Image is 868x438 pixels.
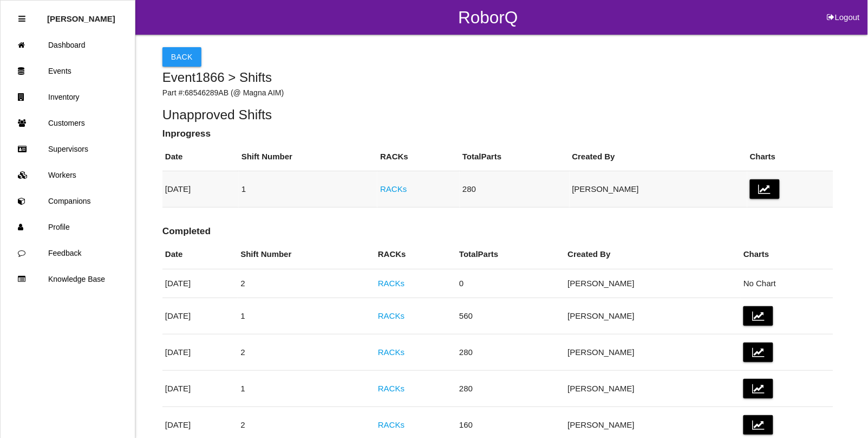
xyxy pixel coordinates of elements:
th: RACKs [377,143,460,171]
td: [DATE] [162,171,239,208]
td: 280 [456,371,565,407]
td: 2 [238,269,375,298]
th: Created By [565,240,741,269]
td: [PERSON_NAME] [565,269,741,298]
th: Created By [570,143,747,171]
h4: Event 1866 > Shifts [162,70,833,85]
th: Date [162,143,239,171]
a: Events [1,58,135,84]
th: Charts [741,240,833,269]
b: Inprogress [162,128,211,139]
b: Completed [162,226,211,236]
th: Date [162,240,238,269]
a: RACKs [378,279,404,288]
a: Companions [1,188,135,214]
td: 280 [460,171,569,208]
a: Profile [1,214,135,240]
th: Shift Number [238,240,375,269]
th: Charts [747,143,833,171]
a: RACKs [380,184,407,194]
a: RACKs [378,420,404,429]
td: No Chart [741,269,833,298]
a: Supervisors [1,136,135,162]
button: Back [162,47,201,67]
a: RACKs [378,384,404,393]
td: 1 [238,298,375,334]
a: Knowledge Base [1,266,135,292]
h5: Unapproved Shifts [162,107,833,122]
td: [DATE] [162,298,238,334]
td: 560 [456,298,565,334]
td: [DATE] [162,269,238,298]
a: Customers [1,110,135,136]
th: Total Parts [460,143,569,171]
td: [PERSON_NAME] [565,334,741,371]
td: 1 [238,371,375,407]
a: Inventory [1,84,135,110]
td: [DATE] [162,334,238,371]
a: RACKs [378,347,404,357]
td: 2 [238,334,375,371]
a: Workers [1,162,135,188]
a: RACKs [378,311,404,320]
td: [DATE] [162,371,238,407]
td: 1 [239,171,377,208]
th: RACKs [375,240,456,269]
td: 280 [456,334,565,371]
a: Dashboard [1,32,135,58]
td: 0 [456,269,565,298]
th: Shift Number [239,143,377,171]
td: [PERSON_NAME] [565,371,741,407]
p: Rosie Blandino [47,6,115,23]
td: [PERSON_NAME] [565,298,741,334]
th: Total Parts [456,240,565,269]
div: Close [18,6,25,32]
a: Feedback [1,240,135,266]
td: [PERSON_NAME] [570,171,747,208]
p: Part #: 68546289AB (@ Magna AIM) [162,87,833,99]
